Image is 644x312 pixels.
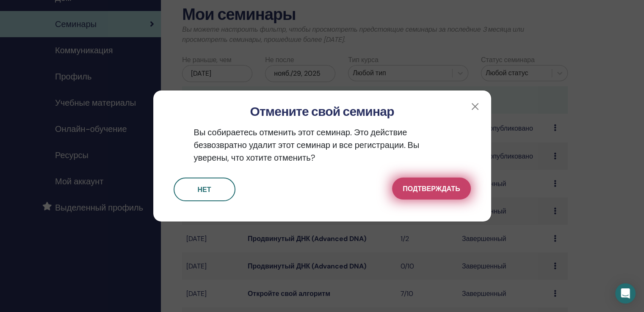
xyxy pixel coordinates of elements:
[615,283,636,304] div: Открытый Интерком Мессенджер
[174,178,235,201] button: Нет
[198,185,211,194] font: Нет
[403,184,460,193] font: Подтверждать
[250,103,394,120] font: Отмените свой семинар
[392,178,470,200] button: Подтверждать
[194,127,420,163] font: Вы собираетесь отменить этот семинар. Это действие безвозвратно удалит этот семинар и все регистр...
